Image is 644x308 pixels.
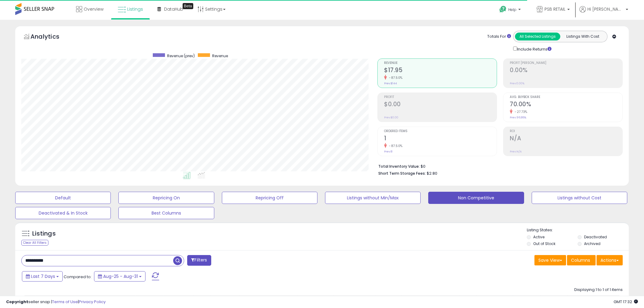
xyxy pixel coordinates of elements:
[21,240,48,246] div: Clear All Filters
[212,53,228,58] span: Revenue
[614,299,638,305] span: 2025-09-8 17:32 GMT
[508,7,516,12] span: Help
[510,135,622,143] h2: N/A
[515,33,560,40] button: All Selected Listings
[510,67,622,75] h2: 0.00%
[64,274,92,280] span: Compared to:
[587,6,624,12] span: Hi [PERSON_NAME]
[222,192,317,204] button: Repricing Off
[6,299,106,305] div: seller snap | |
[30,32,71,42] h5: Analytics
[510,150,522,153] small: Prev: N/A
[384,82,397,85] small: Prev: $144
[597,255,623,265] button: Actions
[187,255,211,266] button: Filters
[510,116,526,119] small: Prev: 96.86%
[378,162,618,170] li: $0
[499,5,507,13] i: Get Help
[487,34,511,40] div: Totals For
[510,101,622,109] h2: 70.00%
[384,61,497,65] span: Revenue
[428,192,524,204] button: Non Competitive
[378,171,426,176] b: Short Term Storage Fees:
[509,45,559,52] div: Include Returns
[384,116,398,119] small: Prev: $0.00
[325,192,421,204] button: Listings without Min/Max
[574,287,623,293] div: Displaying 1 to 1 of 1 items
[510,96,622,99] span: Avg. Buybox Share
[384,96,497,99] span: Profit
[495,1,527,20] a: Help
[567,255,596,265] button: Columns
[31,273,55,279] span: Last 7 Days
[32,229,56,238] h5: Listings
[384,67,497,75] h2: $17.95
[22,271,63,282] button: Last 7 Days
[544,6,565,12] span: PSB RETAIL
[427,170,437,176] span: $2.80
[384,101,497,109] h2: $0.00
[510,130,622,133] span: ROI
[579,6,628,20] a: Hi [PERSON_NAME]
[15,207,111,219] button: Deactivated & In Stock
[584,241,600,246] label: Archived
[167,53,195,58] span: Revenue (prev)
[387,144,403,148] small: -87.50%
[384,130,497,133] span: Ordered Items
[533,241,555,246] label: Out of Stock
[103,273,138,279] span: Aug-25 - Aug-31
[513,110,527,114] small: -27.73%
[510,61,622,65] span: Profit [PERSON_NAME]
[79,299,106,305] a: Privacy Policy
[6,299,28,305] strong: Copyright
[118,207,214,219] button: Best Columns
[384,135,497,143] h2: 1
[584,234,607,240] label: Deactivated
[127,6,143,12] span: Listings
[387,75,403,80] small: -87.50%
[384,150,392,153] small: Prev: 8
[52,299,78,305] a: Terms of Use
[527,227,629,233] p: Listing States:
[84,6,103,12] span: Overview
[560,33,605,40] button: Listings With Cost
[378,164,420,169] b: Total Inventory Value:
[534,255,566,265] button: Save View
[183,3,193,9] div: Tooltip anchor
[118,192,214,204] button: Repricing On
[532,192,627,204] button: Listings without Cost
[510,82,524,85] small: Prev: 0.00%
[533,234,544,240] label: Active
[571,257,590,263] span: Columns
[164,6,183,12] span: DataHub
[94,271,145,282] button: Aug-25 - Aug-31
[15,192,111,204] button: Default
